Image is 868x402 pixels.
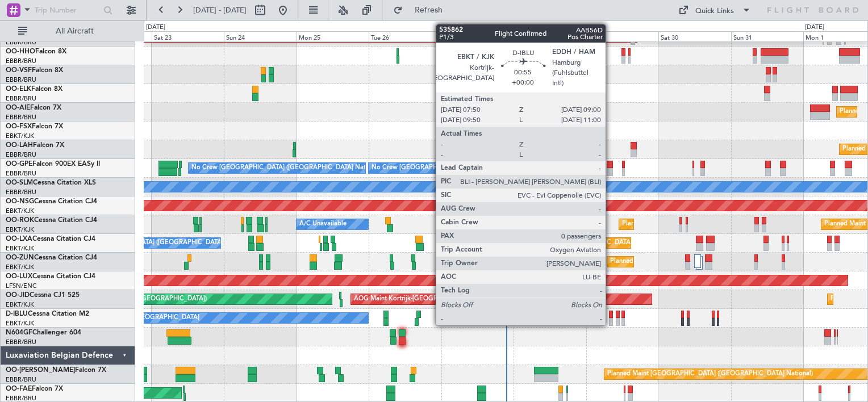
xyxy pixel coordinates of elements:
[6,273,32,280] span: OO-LUX
[6,198,97,205] a: OO-NSGCessna Citation CJ4
[6,150,36,159] a: EBBR/BRU
[6,113,36,122] a: EBBR/BRU
[6,236,95,242] a: OO-LXACessna Citation CJ4
[6,188,36,196] a: EBBR/BRU
[6,198,34,205] span: OO-NSG
[193,5,247,15] span: [DATE] - [DATE]
[6,179,33,186] span: OO-SLM
[35,2,100,19] input: Trip Number
[6,225,34,234] a: EBKT/KJK
[30,27,120,35] span: All Aircraft
[6,123,63,130] a: OO-FSXFalcon 7X
[354,291,478,308] div: AOG Maint Kortrijk-[GEOGRAPHIC_DATA]
[40,235,252,252] div: A/C Unavailable [GEOGRAPHIC_DATA] ([GEOGRAPHIC_DATA] National)
[6,386,63,392] a: OO-FAEFalcon 7X
[6,311,89,317] a: D-IBLUCessna Citation M2
[610,253,742,270] div: Planned Maint Kortrijk-[GEOGRAPHIC_DATA]
[6,311,28,317] span: D-IBLU
[6,282,37,290] a: LFSN/ENC
[535,160,740,177] div: Planned Maint [GEOGRAPHIC_DATA] ([GEOGRAPHIC_DATA] National)
[297,31,369,41] div: Mon 25
[6,161,100,167] a: OO-GPEFalcon 900EX EASy II
[6,94,36,103] a: EBBR/BRU
[586,31,658,41] div: Fri 29
[6,292,30,299] span: OO-JID
[299,216,347,233] div: A/C Unavailable
[622,216,754,233] div: Planned Maint Kortrijk-[GEOGRAPHIC_DATA]
[6,142,64,149] a: OO-LAHFalcon 7X
[500,235,632,252] div: Planned Maint Kortrijk-[GEOGRAPHIC_DATA]
[658,31,731,41] div: Sat 30
[6,179,96,186] a: OO-SLMCessna Citation XLS
[191,160,382,177] div: No Crew [GEOGRAPHIC_DATA] ([GEOGRAPHIC_DATA] National)
[6,273,95,280] a: OO-LUXCessna Citation CJ4
[6,142,33,149] span: OO-LAH
[6,104,61,111] a: OO-AIEFalcon 7X
[6,244,34,253] a: EBKT/KJK
[6,338,36,346] a: EBBR/BRU
[441,31,514,41] div: Wed 27
[372,160,562,177] div: No Crew [GEOGRAPHIC_DATA] ([GEOGRAPHIC_DATA] National)
[6,217,97,224] a: OO-ROKCessna Citation CJ4
[224,31,296,41] div: Sun 24
[607,366,813,383] div: Planned Maint [GEOGRAPHIC_DATA] ([GEOGRAPHIC_DATA] National)
[6,367,106,374] a: OO-[PERSON_NAME]Falcon 7X
[146,23,165,32] div: [DATE]
[731,31,803,41] div: Sun 31
[6,86,31,93] span: OO-ELK
[388,1,456,19] button: Refresh
[673,1,757,19] button: Quick Links
[6,67,63,74] a: OO-VSFFalcon 8X
[805,23,824,32] div: [DATE]
[6,300,34,309] a: EBKT/KJK
[152,31,224,41] div: Sat 23
[6,236,32,242] span: OO-LXA
[6,292,80,299] a: OO-JIDCessna CJ1 525
[6,57,36,65] a: EBBR/BRU
[6,161,32,167] span: OO-GPE
[6,367,75,374] span: OO-[PERSON_NAME]
[514,31,586,41] div: Thu 28
[6,254,34,261] span: OO-ZUN
[6,76,36,84] a: EBBR/BRU
[12,22,123,40] button: All Aircraft
[6,263,34,271] a: EBKT/KJK
[6,375,36,384] a: EBBR/BRU
[6,386,32,392] span: OO-FAE
[6,123,32,130] span: OO-FSX
[6,217,34,224] span: OO-ROK
[6,86,62,93] a: OO-ELKFalcon 8X
[6,132,34,140] a: EBKT/KJK
[6,254,97,261] a: OO-ZUNCessna Citation CJ4
[516,309,698,326] div: A/C Unavailable [GEOGRAPHIC_DATA]-[GEOGRAPHIC_DATA]
[6,319,34,328] a: EBKT/KJK
[6,38,36,47] a: EBBR/BRU
[6,329,32,336] span: N604GF
[6,207,34,215] a: EBKT/KJK
[6,104,30,111] span: OO-AIE
[6,67,32,74] span: OO-VSF
[541,122,673,139] div: Planned Maint Kortrijk-[GEOGRAPHIC_DATA]
[6,48,66,55] a: OO-HHOFalcon 8X
[695,6,734,17] div: Quick Links
[6,329,81,336] a: N604GFChallenger 604
[6,48,35,55] span: OO-HHO
[405,6,453,14] span: Refresh
[6,169,36,178] a: EBBR/BRU
[369,31,441,41] div: Tue 26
